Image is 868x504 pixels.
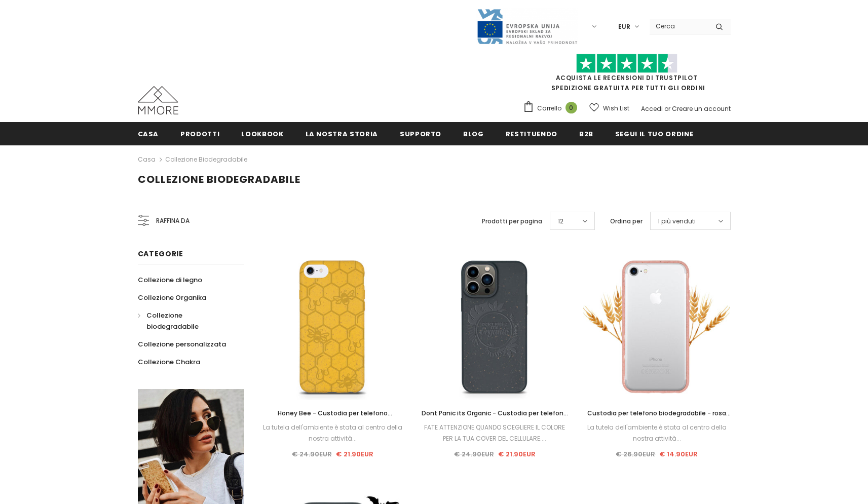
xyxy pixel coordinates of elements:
label: Prodotti per pagina [482,216,542,226]
span: EUR [618,22,630,32]
span: supporto [400,129,441,139]
span: € 21.90EUR [498,449,536,459]
a: Collezione biodegradabile [165,155,247,164]
span: Dont Panic its Organic - Custodia per telefono biodegradabile [422,409,568,429]
span: Custodia per telefono biodegradabile - rosa trasparente [587,409,731,429]
div: La tutela dell'ambiente è stata al centro della nostra attività... [259,422,406,444]
span: € 24.90EUR [292,449,332,459]
label: Ordina per [610,216,643,226]
a: B2B [579,122,593,145]
a: Lookbook [241,122,283,145]
span: Wish List [603,103,629,113]
div: FATE ATTENZIONE QUANDO SCEGLIERE IL COLORE PER LA TUA COVER DEL CELLULARE.... [421,422,568,444]
span: € 21.90EUR [336,449,373,459]
span: Raffina da [156,215,190,226]
a: Accedi [641,104,663,113]
span: Carrello [537,103,561,113]
span: Segui il tuo ordine [615,129,693,139]
a: Collezione personalizzata [138,335,226,353]
span: La nostra storia [306,129,378,139]
span: 12 [558,216,563,226]
img: Javni Razpis [476,8,578,45]
span: B2B [579,129,593,139]
span: € 14.90EUR [659,449,698,459]
input: Search Site [650,19,708,33]
img: Casi MMORE [138,86,178,114]
a: Blog [463,122,484,145]
a: Creare un account [672,104,731,113]
a: Acquista le recensioni di TrustPilot [556,73,698,82]
a: La nostra storia [306,122,378,145]
span: Collezione Chakra [138,357,200,367]
a: Collezione di legno [138,271,202,289]
span: Categorie [138,249,183,259]
a: Custodia per telefono biodegradabile - rosa trasparente [583,408,730,419]
span: € 24.90EUR [454,449,494,459]
span: Collezione biodegradabile [138,172,300,186]
span: Collezione di legno [138,275,202,285]
div: La tutela dell'ambiente è stata al centro della nostra attività... [583,422,730,444]
span: I più venduti [658,216,696,226]
span: Restituendo [506,129,557,139]
a: Dont Panic its Organic - Custodia per telefono biodegradabile [421,408,568,419]
a: Wish List [589,99,629,117]
a: Casa [138,153,156,166]
a: Restituendo [506,122,557,145]
img: Fidati di Pilot Stars [576,54,677,73]
a: Collezione Organika [138,289,206,306]
a: supporto [400,122,441,145]
span: or [664,104,670,113]
span: € 26.90EUR [616,449,655,459]
span: Lookbook [241,129,283,139]
a: Javni Razpis [476,22,578,30]
a: Collezione Chakra [138,353,200,371]
span: Collezione Organika [138,293,206,302]
span: Collezione biodegradabile [146,311,199,331]
span: SPEDIZIONE GRATUITA PER TUTTI GLI ORDINI [523,58,731,92]
a: Segui il tuo ordine [615,122,693,145]
a: Carrello 0 [523,101,582,116]
span: Honey Bee - Custodia per telefono biodegradabile - Giallo, arancione e nero [269,409,396,429]
a: Prodotti [180,122,219,145]
a: Casa [138,122,159,145]
span: Collezione personalizzata [138,339,226,349]
span: Blog [463,129,484,139]
span: 0 [565,102,577,113]
a: Collezione biodegradabile [138,306,233,335]
span: Casa [138,129,159,139]
span: Prodotti [180,129,219,139]
a: Honey Bee - Custodia per telefono biodegradabile - Giallo, arancione e nero [259,408,406,419]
